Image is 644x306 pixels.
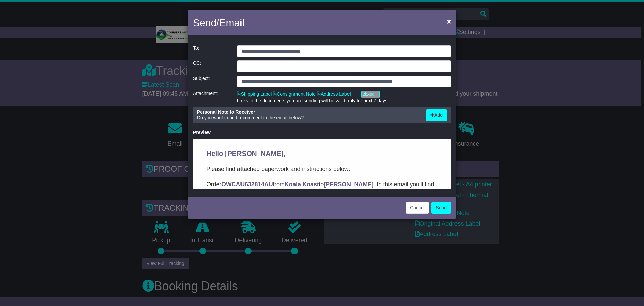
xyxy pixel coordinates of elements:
[273,91,316,97] a: Consignment Note
[426,109,447,121] button: Add
[447,17,451,25] span: ×
[194,109,423,121] div: Do you want to add a comment to the email below?
[406,202,429,214] button: Cancel
[190,76,234,87] div: Subject:
[197,109,419,115] div: Personal Note to Receiver
[190,60,234,72] div: CC:
[92,42,126,49] strong: Koala Koast
[190,45,234,57] div: To:
[13,11,93,18] span: Hello [PERSON_NAME],
[190,91,234,104] div: Attachment:
[444,14,454,28] button: Close
[361,91,380,98] a: Add...
[193,15,244,30] h4: Send/Email
[131,42,180,49] strong: [PERSON_NAME]
[237,98,451,104] div: Links to the documents you are sending will be valid only for next 7 days.
[237,91,272,97] a: Shipping Label
[317,91,351,97] a: Address Label
[193,130,451,135] div: Preview
[431,202,451,214] button: Send
[29,42,80,49] strong: OWCAU632814AU
[13,41,245,60] p: Order from to . In this email you’ll find important information about your order, and what you ne...
[13,26,245,35] p: Please find attached paperwork and instructions below.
